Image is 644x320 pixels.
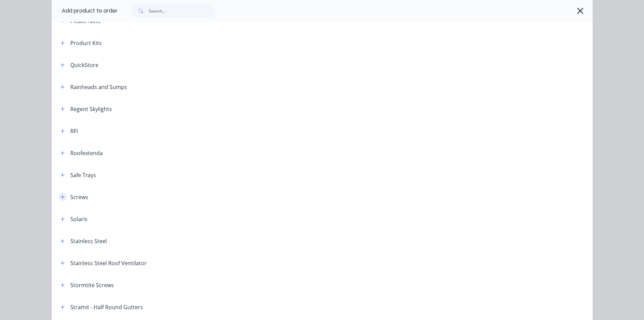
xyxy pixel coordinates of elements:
[70,281,114,289] div: Stormtite Screws
[70,171,96,179] div: Safe Trays
[70,149,103,157] div: Roofextenda
[70,83,127,91] div: Rainheads and Sumps
[70,127,78,135] div: RFI
[70,303,143,311] div: Stramit - Half Round Gutters
[70,193,88,201] div: Screws
[70,237,107,245] div: Stainless Steel
[149,4,216,18] input: Search...
[70,105,112,113] div: Regent Skylights
[70,61,98,69] div: QuickStore
[70,215,88,223] div: Solaris
[70,39,102,47] div: Product Kits
[70,259,147,267] div: Stainless Steel Roof Ventilator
